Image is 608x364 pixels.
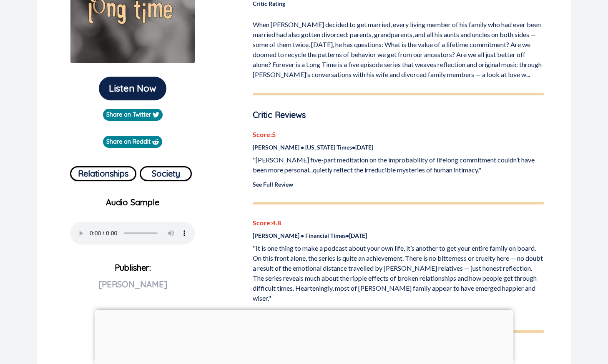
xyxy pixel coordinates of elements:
[98,279,167,289] span: [PERSON_NAME]
[103,109,163,121] a: Share on Twitter
[70,166,136,181] button: Relationships
[253,243,544,303] p: "It is one thing to make a podcast about your own life, it’s another to get your entire family on...
[253,231,544,240] p: [PERSON_NAME] • Financial Times • [DATE]
[253,181,293,188] a: See Full Review
[253,143,544,152] p: [PERSON_NAME] • [US_STATE] Times • [DATE]
[103,136,162,148] a: Share on Reddit
[140,166,192,181] button: Society
[253,218,544,228] p: Score: 4.8
[253,155,544,175] p: "[PERSON_NAME] five-part meditation on the improbability of lifelong commitment couldn’t have bee...
[44,259,222,319] p: Publisher:
[253,130,544,140] p: Score: 5
[253,309,293,316] a: See Full Review
[70,222,195,244] audio: Your browser does not support the audio element
[140,163,192,181] a: Society
[253,16,544,80] p: When [PERSON_NAME] decided to get married, every living member of his family who had ever been ma...
[44,196,222,209] p: Audio Sample
[95,310,514,362] iframe: Advertisement
[99,77,166,100] button: Listen Now
[253,109,544,121] p: Critic Reviews
[70,163,136,181] a: Relationships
